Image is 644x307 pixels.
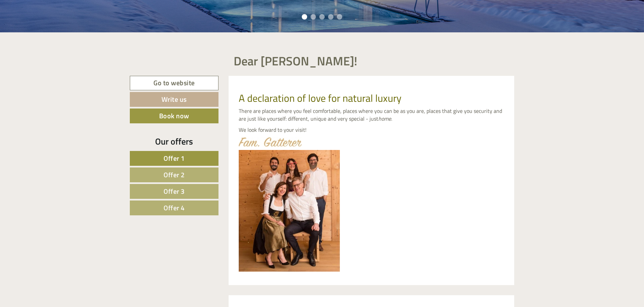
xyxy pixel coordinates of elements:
[130,76,218,90] a: Go to website
[239,90,401,106] span: A declaration of love for natural luxury
[164,153,185,163] span: Offer 1
[234,54,357,68] h1: Dear [PERSON_NAME]!
[239,126,504,134] p: We look forward to your visit!
[130,92,218,107] a: Write us
[130,109,218,123] a: Book now
[164,170,185,180] span: Offer 2
[130,135,218,148] div: Our offers
[378,115,391,123] em: home
[239,137,302,147] img: image
[164,203,185,213] span: Offer 4
[239,107,504,123] p: There are places where you feel comfortable, places where you can be as you are, places that give...
[239,150,340,272] img: image
[164,186,185,196] span: Offer 3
